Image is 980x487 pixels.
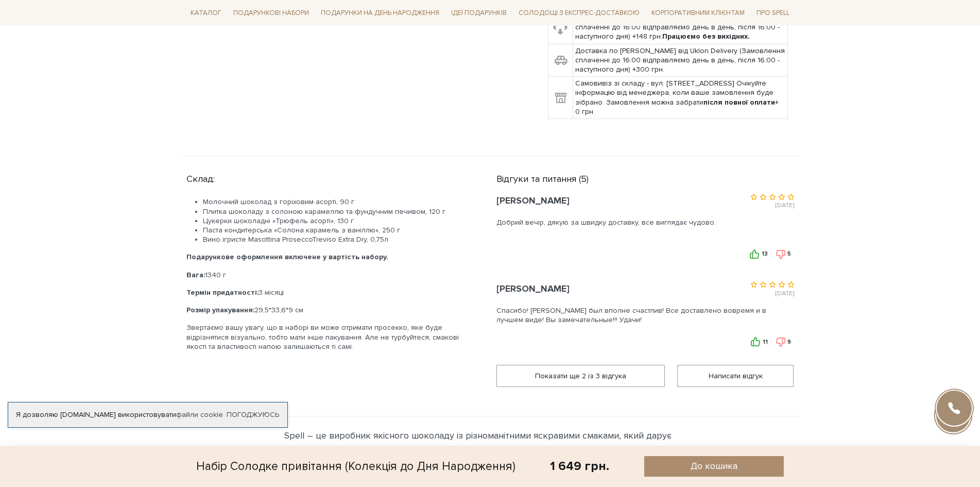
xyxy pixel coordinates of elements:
[647,4,749,22] a: Корпоративним клієнтам
[496,301,794,327] div: Спасибо! [PERSON_NAME] был вполне счастлив! Все доставлено вовремя и в лучшем виде! Вы замечатель...
[645,280,794,298] div: [DATE]
[550,458,609,474] div: 1 649 грн.
[186,323,472,351] p: Звертаємо вашу увагу, що в наборі ви може отримати просекко, яке буде відрізнятися візуально, тоб...
[691,460,737,472] span: До кошика
[186,169,472,185] div: Склад:
[573,44,788,77] td: Доставка по [PERSON_NAME] від Uklon Delivery (Замовлення сплаченні до 16:00 відправляємо день в д...
[176,410,223,419] a: файли cookie
[703,98,775,107] b: після повної оплати
[763,339,767,345] span: 11
[662,32,750,41] b: Працюємо без вихідних.
[186,288,259,297] b: Термін придатності:
[186,306,254,314] b: Розмір упакування:
[573,77,788,119] td: Самовивіз зі складу - вул. [STREET_ADDRESS] Очікуйте інформацію від менеджера, коли ваше замовлен...
[787,339,791,345] span: 9
[203,235,472,244] li: Вино ігристе Masottina ProseccoTreviso Extra Dry, 0,75л
[496,365,665,387] button: Показати ще 2 iз 3 вiдгука
[203,197,472,207] li: Молочний шоколад з горіховим асорті, 90 г
[186,253,388,261] b: Подарункове оформлення включене у вартість набору.
[186,5,226,21] span: Каталог
[186,288,472,297] p: 3 місяці
[203,207,472,216] li: Плитка шоколаду з солоною карамеллю та фундучним печивом, 120 г
[186,306,472,315] p: 29,5*33,6*9 см
[762,250,767,257] span: 13
[496,169,794,185] div: Відгуки та питання (5)
[496,213,794,239] div: Добрий вечір, дякую за швидку доставку, все виглядає чудово.
[284,429,696,471] div: Spell – це виробник якісного шоколаду із різноманітними яскравими смаками, який дарує магію щедро...
[317,5,443,21] span: Подарунки на День народження
[447,5,511,21] span: Ідеї подарунків
[787,250,791,257] span: 5
[752,5,794,21] span: Про Spell
[196,456,515,477] div: Набір Солодке привітання (Колекція до Дня Народження)
[573,11,788,44] td: Нова Пошта – адресна доставка кур'єром (Замовлення сплаченні до 16:00 відправляємо день в день, п...
[503,365,658,387] span: Показати ще 2 iз 3 вiдгука
[229,5,313,21] span: Подарункові набори
[8,410,287,419] div: Я дозволяю [DOMAIN_NAME] використовувати
[203,226,472,235] li: Паста кондитерська «Солона карамель з ваніллю», 250 г
[186,271,205,279] b: Вага:
[747,249,770,259] button: 13
[772,249,794,259] button: 5
[684,365,787,387] span: Написати відгук
[677,365,794,387] button: Написати відгук
[748,337,770,347] button: 11
[227,410,279,419] a: Погоджуюсь
[186,271,472,280] p: 1340 г
[644,456,784,477] button: До кошика
[645,192,794,210] div: [DATE]
[496,283,570,294] span: [PERSON_NAME]
[496,195,570,206] span: [PERSON_NAME]
[772,337,794,347] button: 9
[514,4,644,22] a: Солодощі з експрес-доставкою
[203,216,472,226] li: Цукерки шоколадні «Трюфель асорті», 130 г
